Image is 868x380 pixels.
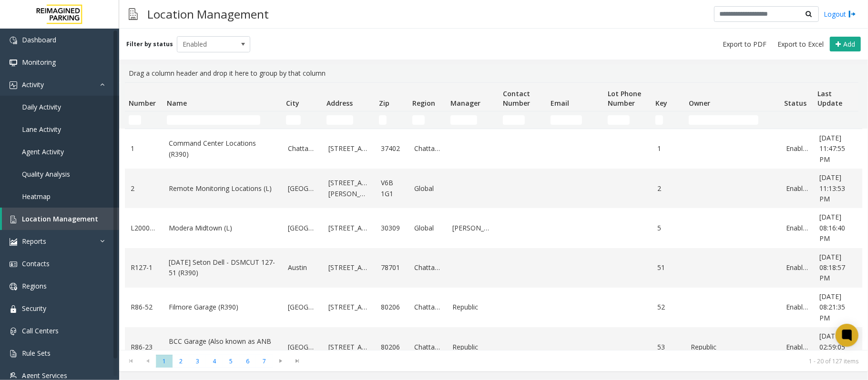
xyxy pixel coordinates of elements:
td: Number Filter [125,111,163,129]
button: Export to Excel [774,38,827,51]
img: 'icon' [10,283,17,290]
a: Logout [824,9,856,19]
a: Chattanooga [414,342,441,352]
td: Contact Number Filter [499,111,547,129]
a: 51 [657,262,679,273]
span: City [286,99,299,108]
span: Add [843,40,855,49]
a: [GEOGRAPHIC_DATA] [288,183,317,194]
a: Enabled [786,262,808,273]
a: 80206 [381,342,403,352]
span: Manager [450,99,480,108]
img: logout [848,9,856,19]
a: Filmore Garage (R390) [169,302,276,312]
span: Page 2 [173,355,189,368]
img: 'icon' [10,328,17,335]
a: V6B 1G1 [381,178,403,199]
img: 'icon' [10,37,17,44]
a: 2 [131,183,157,194]
span: Name [167,99,187,108]
a: [DATE] 08:21:35 PM [819,291,856,323]
img: 'icon' [10,81,17,89]
a: 37402 [381,143,403,154]
span: Quality Analysis [22,170,70,179]
span: Lot Phone Number [608,89,641,108]
span: Rule Sets [22,349,51,358]
span: [DATE] 08:18:57 PM [819,252,845,283]
a: 30309 [381,223,403,233]
img: pageIcon [129,2,138,26]
a: Austin [288,262,317,273]
td: Region Filter [408,111,447,129]
td: Email Filter [547,111,604,129]
a: Enabled [786,302,808,312]
h3: Location Management [143,2,274,26]
a: [STREET_ADDRESS] [328,223,369,233]
td: Lot Phone Number Filter [604,111,652,129]
input: Key Filter [655,115,663,125]
a: [STREET_ADDRESS] [328,302,369,312]
span: Daily Activity [22,102,61,111]
label: Filter by status [126,40,173,49]
a: R86-52 [131,302,157,312]
a: BCC Garage (Also known as ANB Garage) (R390) [169,336,276,358]
span: Reports [22,237,46,246]
a: [GEOGRAPHIC_DATA] [288,223,317,233]
a: R86-23 [131,342,157,352]
span: Zip [379,99,389,108]
a: 2 [657,183,679,194]
span: [DATE] 08:21:35 PM [819,292,845,322]
a: Chattanooga [414,262,441,273]
input: Name Filter [167,115,260,125]
a: 78701 [381,262,403,273]
span: Lane Activity [22,125,61,134]
span: Email [551,99,569,108]
span: Enabled [177,37,235,52]
a: Enabled [786,342,808,352]
a: [DATE] 08:16:40 PM [819,212,856,244]
span: Page 7 [256,355,273,368]
span: Contacts [22,259,50,268]
span: Activity [22,80,44,89]
span: Regions [22,281,47,290]
a: Modera Midtown (L) [169,223,276,233]
span: Page 3 [189,355,206,368]
a: [PERSON_NAME] [452,223,493,233]
a: [GEOGRAPHIC_DATA] [288,302,317,312]
a: [DATE] 08:18:57 PM [819,252,856,284]
span: Page 6 [239,355,256,368]
td: Key Filter [652,111,685,129]
a: R127-1 [131,262,157,273]
span: Region [412,99,435,108]
a: [DATE] 02:59:05 AM [819,331,856,363]
img: 'icon' [10,260,17,268]
a: 53 [657,342,679,352]
a: 52 [657,302,679,312]
td: Address Filter [323,111,375,129]
button: Add [830,37,861,52]
th: Status [780,83,814,111]
a: [STREET_ADDRESS] [328,262,369,273]
input: Contact Number Filter [503,115,525,125]
a: Remote Monitoring Locations (L) [169,183,276,194]
a: Republic [452,342,493,352]
a: [STREET_ADDRESS] [328,342,369,352]
input: Zip Filter [379,115,387,125]
a: Republic [691,342,775,352]
input: Lot Phone Number Filter [608,115,630,125]
span: [DATE] 08:16:40 PM [819,212,845,243]
span: Go to the next page [273,354,289,368]
span: [DATE] 02:59:05 AM [819,331,845,362]
span: Last Update [817,89,842,108]
input: Owner Filter [689,115,758,125]
a: Global [414,183,441,194]
a: 80206 [381,302,403,312]
a: Command Center Locations (R390) [169,138,276,160]
span: Page 1 [156,355,173,368]
span: Monitoring [22,58,56,67]
a: Chattanooga [414,143,441,154]
a: Chattanooga [414,302,441,312]
span: Go to the last page [291,357,304,365]
a: 1 [657,143,679,154]
a: Location Management [2,208,119,230]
